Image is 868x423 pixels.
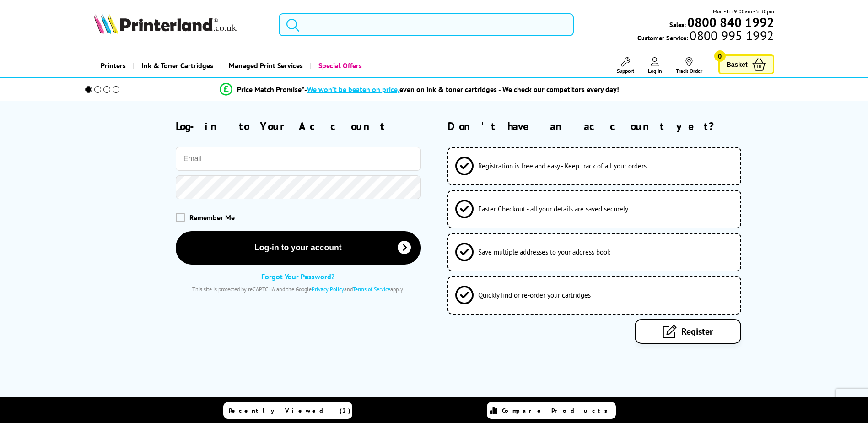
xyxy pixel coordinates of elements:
[304,85,619,94] div: - even on ink & toner cartridges - We check our competitors every day!
[94,54,133,77] a: Printers
[688,31,774,40] span: 0800 995 1992
[176,286,421,293] div: This site is protected by reCAPTCHA and the Google and apply.
[310,54,369,77] a: Special Offers
[220,54,310,77] a: Managed Print Services
[637,31,774,42] span: Customer Service:
[73,81,767,98] li: modal_Promise
[141,54,213,77] span: Ink & Toner Cartridges
[133,54,220,77] a: Ink & Toner Cartridges
[676,57,702,74] a: Track Order
[229,407,351,415] span: Recently Viewed (2)
[669,20,686,29] span: Sales:
[176,119,421,133] h2: Log-in to Your Account
[718,54,774,74] a: Basket 0
[681,325,713,337] span: Register
[635,319,741,344] a: Register
[189,213,235,222] span: Remember Me
[487,402,616,419] a: Compare Products
[307,85,399,94] span: We won’t be beaten on price,
[176,147,421,171] input: Email
[312,286,344,293] a: Privacy Policy
[478,291,591,299] span: Quickly find or re-order your cartridges
[447,119,774,133] h2: Don't have an account yet?
[94,14,237,34] img: Printerland Logo
[502,407,613,415] span: Compare Products
[714,50,726,62] span: 0
[727,58,748,70] span: Basket
[648,57,662,74] a: Log In
[261,272,334,281] a: Forgot Your Password?
[648,67,662,74] span: Log In
[617,57,634,74] a: Support
[617,67,634,74] span: Support
[223,402,352,419] a: Recently Viewed (2)
[713,7,774,16] span: Mon - Fri 9:00am - 5:30pm
[353,286,390,293] a: Terms of Service
[478,162,647,170] span: Registration is free and easy - Keep track of all your orders
[686,18,774,27] a: 0800 840 1992
[94,14,267,36] a: Printerland Logo
[478,205,628,213] span: Faster Checkout - all your details are saved securely
[687,14,774,31] b: 0800 840 1992
[478,248,610,256] span: Save multiple addresses to your address book
[176,231,421,265] button: Log-in to your account
[237,85,304,94] span: Price Match Promise*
